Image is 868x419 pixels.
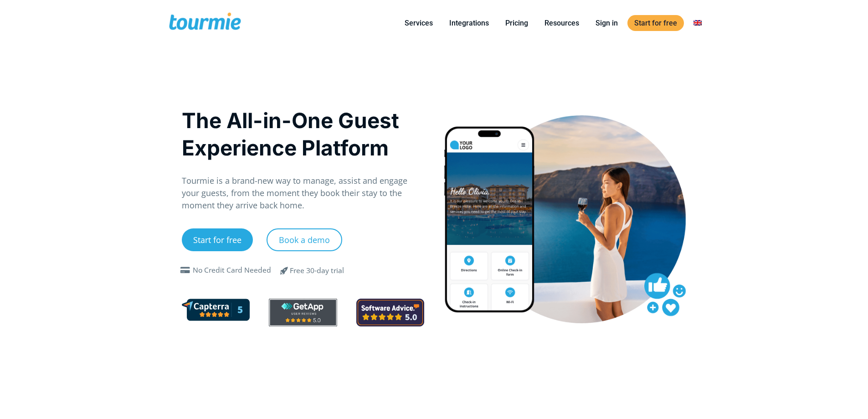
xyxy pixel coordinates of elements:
[589,17,625,29] a: Sign in
[273,265,295,276] span: 
[182,228,253,251] a: Start for free
[178,267,193,274] span: 
[498,17,535,29] a: Pricing
[627,15,684,31] a: Start for free
[193,265,271,276] div: No Credit Card Needed
[182,175,425,212] p: Tourmie is a brand-new way to manage, assist and engage your guests, from the moment they book th...
[398,17,440,29] a: Services
[290,265,344,276] div: Free 30-day trial
[538,17,586,29] a: Resources
[267,228,342,251] a: Book a demo
[442,17,496,29] a: Integrations
[182,107,425,161] h1: The All-in-One Guest Experience Platform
